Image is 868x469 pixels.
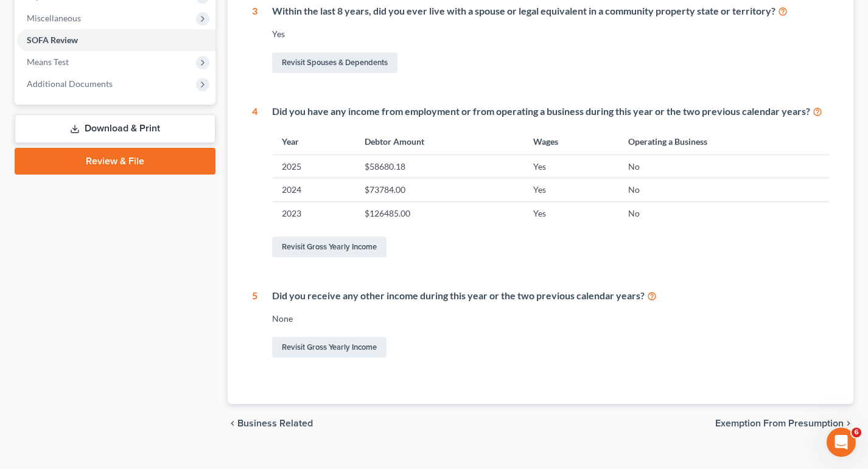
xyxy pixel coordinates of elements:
[272,237,387,257] a: Revisit Gross Yearly Income
[252,4,257,75] div: 3
[272,155,355,178] td: 2025
[27,78,113,89] span: Additional Documents
[237,419,313,428] span: Business Related
[618,201,829,224] td: No
[715,419,844,428] span: Exemption from Presumption
[27,35,78,45] span: SOFA Review
[844,419,853,428] i: chevron_right
[355,128,523,155] th: Debtor Amount
[272,128,355,155] th: Year
[355,178,523,201] td: $73784.00
[523,128,618,155] th: Wages
[715,419,853,428] button: Exemption from Presumption chevron_right
[15,148,215,175] a: Review & File
[852,428,861,437] span: 6
[15,114,215,143] a: Download & Print
[272,52,397,73] a: Revisit Spouses & Dependents
[272,201,355,224] td: 2023
[272,105,830,119] div: Did you have any income from employment or from operating a business during this year or the two ...
[272,313,830,325] div: None
[355,155,523,178] td: $58680.18
[618,155,829,178] td: No
[618,178,829,201] td: No
[27,13,81,23] span: Miscellaneous
[355,201,523,224] td: $126485.00
[272,4,830,18] div: Within the last 8 years, did you ever live with a spouse or legal equivalent in a community prope...
[17,29,215,51] a: SOFA Review
[252,289,257,360] div: 5
[228,419,313,428] button: chevron_left Business Related
[523,155,618,178] td: Yes
[827,428,856,457] iframe: Intercom live chat
[272,28,830,40] div: Yes
[27,57,69,67] span: Means Test
[523,178,618,201] td: Yes
[272,178,355,201] td: 2024
[252,105,257,260] div: 4
[228,419,237,428] i: chevron_left
[272,337,387,358] a: Revisit Gross Yearly Income
[523,201,618,224] td: Yes
[618,128,829,155] th: Operating a Business
[272,289,830,303] div: Did you receive any other income during this year or the two previous calendar years?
